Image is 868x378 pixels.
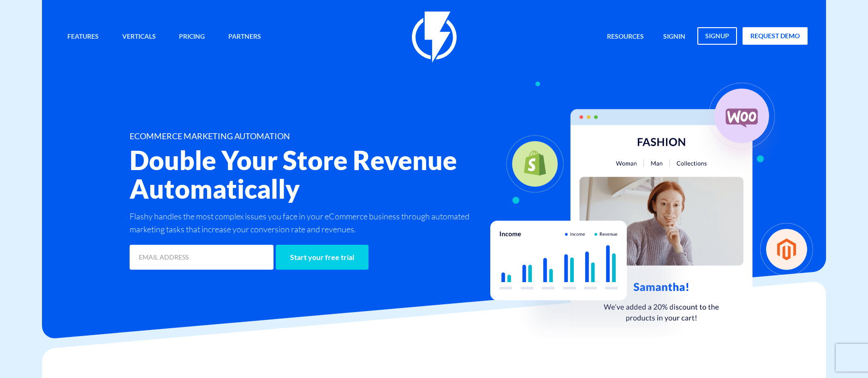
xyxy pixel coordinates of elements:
[130,132,489,141] h1: ECOMMERCE MARKETING AUTOMATION
[743,27,808,45] a: request demo
[60,27,106,47] a: Features
[600,27,651,47] a: Resources
[172,27,212,47] a: Pricing
[130,245,273,270] input: EMAIL ADDRESS
[656,27,692,47] a: signin
[221,27,268,47] a: Partners
[697,27,737,45] a: signup
[130,210,489,236] p: Flashy handles the most complex issues you face in your eCommerce business through automated mark...
[130,146,489,203] h2: Double Your Store Revenue Automatically
[276,245,369,270] input: Start your free trial
[115,27,163,47] a: Verticals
